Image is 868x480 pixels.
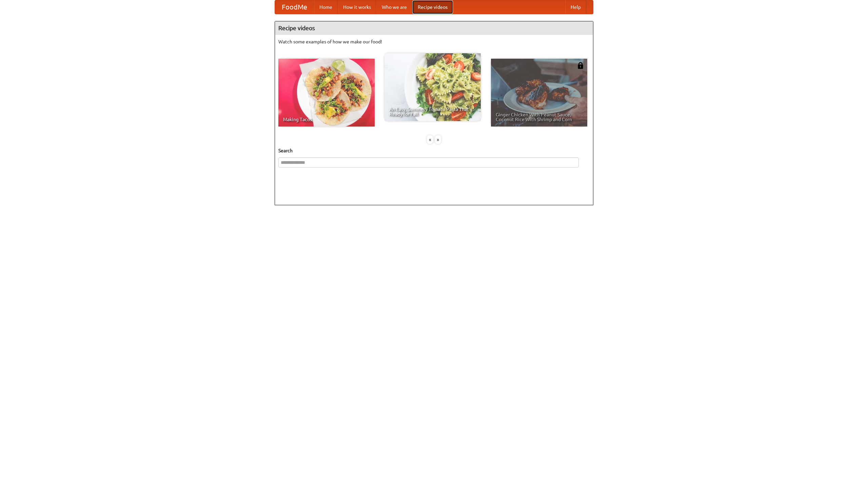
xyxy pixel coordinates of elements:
span: An Easy, Summery Tomato Pasta That's Ready for Fall [389,107,476,116]
a: An Easy, Summery Tomato Pasta That's Ready for Fall [384,53,481,121]
a: Making Tacos [278,59,375,127]
p: Watch some examples of how we make our food! [278,38,590,45]
a: Recipe videos [412,0,453,14]
div: » [435,135,441,144]
h4: Recipe videos [275,21,593,35]
a: Who we are [376,0,412,14]
a: How it works [338,0,376,14]
a: FoodMe [275,0,314,14]
a: Home [314,0,338,14]
h5: Search [278,147,590,154]
span: Making Tacos [283,117,370,122]
img: 483408.png [577,62,584,69]
div: « [427,135,433,144]
a: Help [565,0,586,14]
